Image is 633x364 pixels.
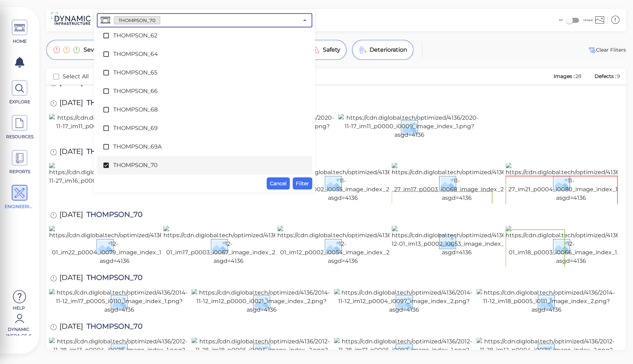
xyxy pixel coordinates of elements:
[300,15,310,25] button: Close
[113,105,296,114] span: THOMPSON_68
[4,20,36,45] a: HOME
[113,31,296,40] span: THOMPSON_62
[587,46,626,54] button: Clear Fliters
[83,148,142,157] span: THOMPSON_70
[59,323,83,332] span: [DATE]
[63,72,89,81] span: Select All
[83,99,142,109] span: THOMPSON_70
[192,288,332,314] img: https://cdn.diglobal.tech/optimized/4136/2014-11-12_im12_p0000_i0021_image_index_2.png?asgd=4136
[4,80,36,105] a: EXPLORE
[49,288,189,314] img: https://cdn.diglobal.tech/optimized/4136/2014-11-12_im17_p0005_i0110_image_index_1.png?asgd=4136
[49,337,189,363] img: https://cdn.diglobal.tech/optimized/4136/2012-11-28_im13_p0004_i0078_image_index_1.png?asgd=4136
[163,225,294,265] img: https://cdn.diglobal.tech/optimized/4136/2016-12-01_im17_p0003_i0067_image_index_2.png?asgd=4136
[192,337,332,363] img: https://cdn.diglobal.tech/optimized/4136/2012-11-28_im18_p0005_i0093_image_index_2.png?asgd=4136
[334,288,474,314] img: https://cdn.diglobal.tech/optimized/4136/2014-11-12_im12_p0004_i0097_image_index_2.png?asgd=4136
[476,288,617,314] img: https://cdn.diglobal.tech/optimized/4136/2014-11-12_im18_p0005_i0111_image_index_2.png?asgd=4136
[277,162,408,202] img: https://cdn.diglobal.tech/optimized/4136/2018-11-27_im12_p0002_i0055_image_index_2.png?asgd=4136
[392,225,522,257] img: https://cdn.diglobal.tech/optimized/4136/2016-12-01_im13_p0002_i0053_image_index_1.png?asgd=4136
[5,38,35,45] span: HOME
[83,323,142,332] span: THOMPSON_70
[59,211,83,220] span: [DATE]
[5,168,35,175] span: REPORTS
[4,115,36,140] a: RESOURCES
[113,87,296,95] span: THOMPSON_66
[338,114,481,139] img: https://cdn.diglobal.tech/optimized/4136/2020-11-17_im11_p0000_i0009_image_index_1.png?asgd=4136
[334,337,474,363] img: https://cdn.diglobal.tech/optimized/4136/2012-11-28_im17_p0005_i0092_image_index_1.png?asgd=4136
[4,326,34,336] span: Dynamic Infra CS-6
[49,225,180,265] img: https://cdn.diglobal.tech/optimized/4136/2016-12-01_im22_p0004_i0079_image_index_1.png?asgd=4136
[4,185,36,210] a: ENGINEERING
[4,150,36,175] a: REPORTS
[270,179,287,188] span: Cancel
[5,134,35,140] span: RESOURCES
[113,124,296,132] span: THOMPSON_69
[293,177,312,189] button: Filter
[559,13,593,27] div: All Unique
[370,46,407,54] span: Deterioration
[113,142,296,151] span: THOMPSON_69A
[49,162,180,194] img: https://cdn.diglobal.tech/optimized/4136/2018-11-27_im16_p0003_i0067_image_index_1.png?asgd=4136
[594,73,617,79] span: Defects :
[5,203,35,210] span: ENGINEERING
[113,161,296,170] span: THOMPSON_70
[59,99,83,109] span: [DATE]
[392,162,522,202] img: https://cdn.diglobal.tech/optimized/4136/2018-11-27_im17_p0003_i0068_image_index_2.png?asgd=4136
[83,274,142,284] span: THOMPSON_70
[476,337,617,363] img: https://cdn.diglobal.tech/optimized/4136/2012-11-28_im12_p0004_i0079_image_index_2.png?asgd=4136
[59,148,83,157] span: [DATE]
[59,274,83,284] span: [DATE]
[575,73,581,79] span: 28
[553,73,575,79] span: Images :
[113,50,296,58] span: THOMPSON_64
[5,99,35,105] span: EXPLORE
[83,211,142,220] span: THOMPSON_70
[49,114,192,139] img: https://cdn.diglobal.tech/optimized/4136/2020-11-17_im11_p0002_i0045_image_index_1.png?asgd=4136
[617,73,620,79] span: 9
[296,179,309,188] span: Filter
[267,177,290,189] button: Cancel
[114,17,160,24] span: THOMPSON_70
[4,305,34,311] span: Help
[84,46,106,54] span: Severity
[323,46,340,54] span: Safety
[113,68,296,77] span: THOMPSON_65
[277,225,408,265] img: https://cdn.diglobal.tech/optimized/4136/2016-12-01_im12_p0002_i0054_image_index_2.png?asgd=4136
[603,332,628,359] iframe: Chat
